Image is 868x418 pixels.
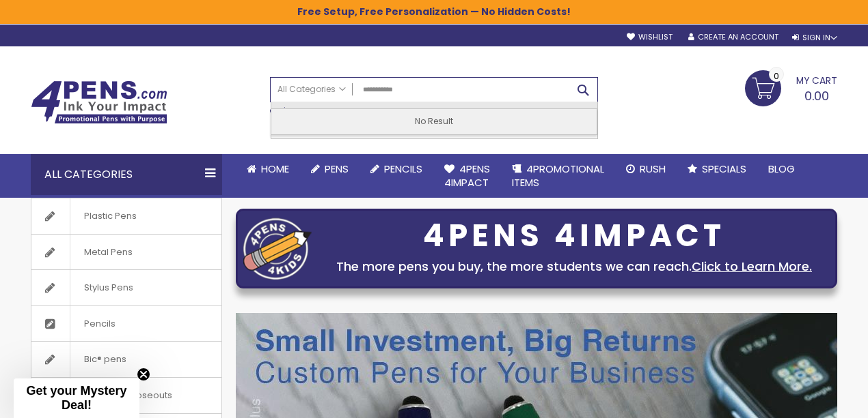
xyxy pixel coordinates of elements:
[384,162,422,176] span: Pencils
[318,222,830,250] div: 4PENS 4IMPACT
[31,342,221,377] a: Bic® pens
[627,32,673,42] a: Wishlist
[692,258,812,275] a: Click to Learn More.
[318,257,830,276] div: The more pens you buy, the more students we can reach.
[688,32,778,42] a: Create an Account
[271,78,353,100] a: All Categories
[137,368,150,381] button: Close teaser
[278,104,290,116] span: pix
[70,306,129,342] span: Pencils
[702,162,746,176] span: Specials
[31,270,221,305] a: Stylus Pens
[277,84,346,95] span: All Categories
[236,154,300,184] a: Home
[444,162,490,190] span: 4Pens 4impact
[677,154,757,184] a: Specials
[31,306,221,342] a: Pencils
[745,70,837,104] a: 0.00 0
[512,162,604,190] span: 4PROMOTIONAL ITEMS
[415,115,453,127] span: No Result
[774,70,779,83] span: 0
[31,80,167,124] img: 4Pens Custom Pens and Promotional Products
[325,162,349,176] span: Pens
[14,378,139,418] div: Get your Mystery Deal!Close teaser
[792,33,837,43] div: Sign In
[243,218,312,280] img: four_pen_logo.png
[70,270,147,305] span: Stylus Pens
[31,198,221,234] a: Plastic Pens
[70,342,140,377] span: Bic® pens
[31,154,222,195] div: All Categories
[278,123,293,135] span: pile
[70,198,150,234] span: Plastic Pens
[615,154,677,184] a: Rush
[300,154,360,184] a: Pens
[640,162,666,176] span: Rush
[360,154,433,184] a: Pencils
[261,162,289,176] span: Home
[755,381,868,418] iframe: Google Customer Reviews
[70,235,146,270] span: Metal Pens
[804,87,829,104] span: 0.00
[757,154,806,184] a: Blog
[433,154,501,198] a: 4Pens4impact
[26,384,126,412] span: Get your Mystery Deal!
[31,235,221,270] a: Metal Pens
[501,154,615,198] a: 4PROMOTIONALITEMS
[768,162,795,176] span: Blog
